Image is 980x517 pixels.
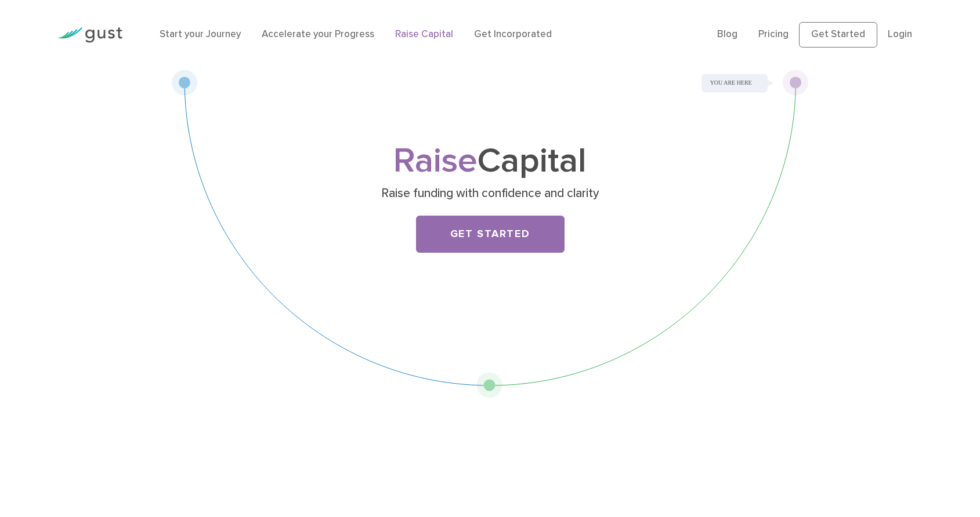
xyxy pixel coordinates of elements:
a: Raise Capital [395,28,453,40]
p: Raise funding with confidence and clarity [265,185,715,202]
a: Blog [717,28,737,40]
a: Start your Journey [160,28,241,40]
a: Get Started [416,216,565,253]
a: Accelerate your Progress [262,28,374,40]
a: Get Incorporated [474,28,552,40]
span: Raise [393,140,478,181]
a: Pricing [758,28,789,40]
a: Get Started [799,22,877,48]
img: Gust Logo [57,27,122,43]
h1: Capital [261,145,719,177]
a: Login [888,28,912,40]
